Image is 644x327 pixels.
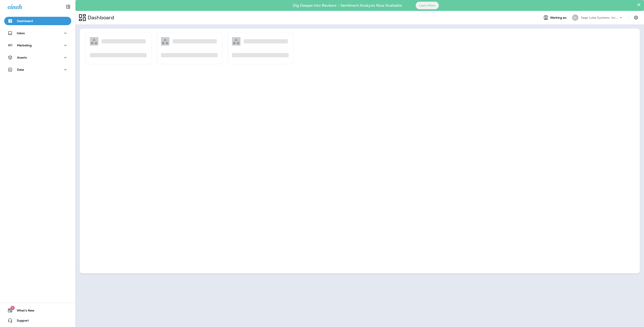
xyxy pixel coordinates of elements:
p: Dashboard [86,14,114,21]
button: Settings [632,14,640,21]
button: Assets [4,53,71,62]
button: Marketing [4,41,71,50]
p: Inbox [17,31,25,35]
span: What's New [13,309,34,314]
span: Support [13,319,29,324]
span: 7 [10,306,15,310]
div: SL [572,14,578,21]
p: Marketing [17,44,32,47]
p: Sage Lube Systems, Inc dba LOF Xpress Oil Change [581,16,619,19]
button: Dashboard [4,17,71,25]
button: Inbox [4,29,71,37]
button: Learn More [416,2,439,9]
p: Dashboard [17,19,33,23]
button: 7What's New [4,306,71,315]
p: Data [17,68,24,71]
button: Collapse Sidebar [62,3,74,11]
button: Data [4,65,71,74]
button: Close [637,1,641,8]
p: Assets [17,56,27,59]
p: Dig Deeper into Reviews - Sentiment Analysis Now Available [281,5,414,6]
button: Support [4,316,71,325]
span: Working as: [550,16,568,20]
